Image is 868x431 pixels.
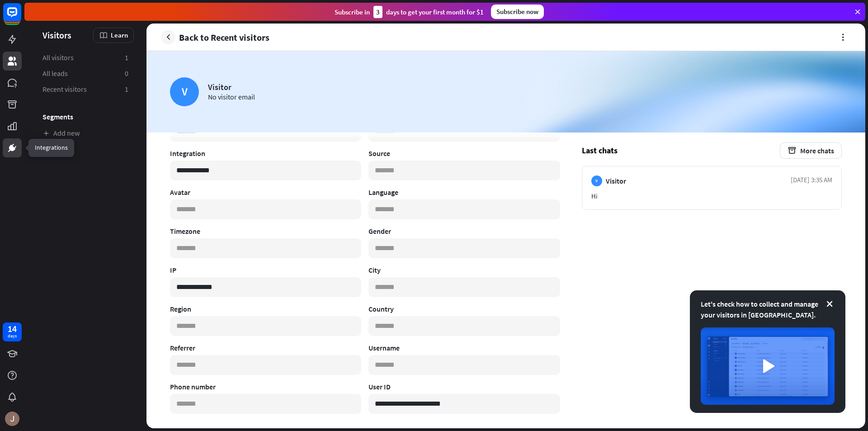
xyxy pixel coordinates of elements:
h4: User ID [368,382,560,391]
h3: Last chats [582,142,842,159]
div: days [8,333,17,339]
span: All visitors [42,53,74,62]
img: Orange background [146,51,865,133]
img: image [701,327,835,405]
h4: Username [368,343,560,352]
div: 14 [8,325,17,333]
a: Back to Recent visitors [161,30,269,44]
a: V Visitor [DATE] 3:35 AM Hi [582,166,842,210]
h4: Source [368,149,560,158]
a: Recent visitors 1 [37,82,134,97]
div: 3 [373,6,382,18]
button: More chats [780,142,842,159]
span: All leads [42,69,68,78]
span: Back to Recent visitors [179,32,269,43]
div: Hi [591,192,832,200]
div: No visitor email [208,92,255,101]
h4: Timezone [170,227,361,236]
h3: Segments [37,112,134,121]
span: Learn [111,31,128,39]
div: Subscribe now [491,5,544,19]
h4: IP [170,265,361,275]
span: Visitor [606,176,626,185]
span: Visitors [42,30,71,40]
a: Add new [37,126,134,141]
h4: Gender [368,227,560,236]
h4: Avatar [170,188,361,197]
h4: Region [170,304,361,313]
h4: City [368,265,560,275]
div: Subscribe in days to get your first month for $1 [335,6,484,18]
h4: Country [368,304,560,313]
div: V [591,175,602,186]
a: All visitors 1 [37,50,134,65]
a: 14 days [3,322,22,341]
aside: 1 [125,53,128,62]
h4: Language [368,188,560,197]
h4: Integration [170,149,361,158]
aside: 1 [125,85,128,94]
h4: Referrer [170,343,361,352]
aside: [DATE] 3:35 AM [791,175,832,186]
aside: 0 [125,69,128,78]
span: Recent visitors [42,85,87,94]
div: V [170,77,199,106]
div: Visitor [208,82,255,92]
h4: Phone number [170,382,361,391]
a: All leads 0 [37,66,134,81]
button: Open LiveChat chat widget [7,4,34,31]
div: Let's check how to collect and manage your visitors in [GEOGRAPHIC_DATA]. [701,298,835,320]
